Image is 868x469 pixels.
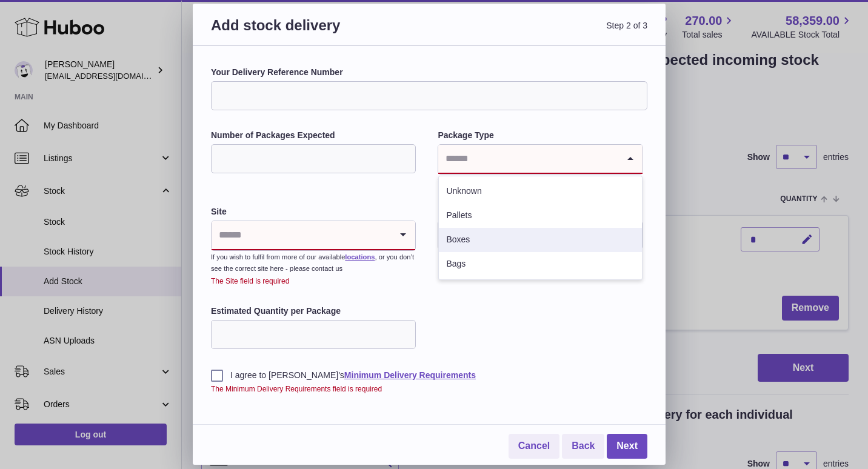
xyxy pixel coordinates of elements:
[438,145,618,173] input: Search for option
[211,206,416,218] label: Site
[211,370,647,381] label: I agree to [PERSON_NAME]'s
[344,370,476,380] a: Minimum Delivery Requirements
[212,221,391,249] input: Search for option
[211,305,416,317] label: Estimated Quantity per Package
[439,252,641,276] li: Bags
[439,228,641,252] li: Boxes
[429,16,647,49] span: Step 2 of 3
[345,253,375,261] a: locations
[562,434,604,459] a: Back
[211,130,416,141] label: Number of Packages Expected
[438,177,643,187] div: The Package Type field is required
[211,384,647,394] div: The Minimum Delivery Requirements field is required
[211,67,647,78] label: Your Delivery Reference Number
[438,206,643,218] label: Expected Delivery Date
[509,434,559,459] a: Cancel
[439,179,641,204] li: Unknown
[212,221,415,250] div: Search for option
[438,145,642,174] div: Search for option
[211,253,414,272] small: If you wish to fulfil from more of our available , or you don’t see the correct site here - pleas...
[438,130,643,141] label: Package Type
[607,434,647,459] a: Next
[211,16,429,49] h3: Add stock delivery
[439,204,641,228] li: Pallets
[211,276,416,286] div: The Site field is required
